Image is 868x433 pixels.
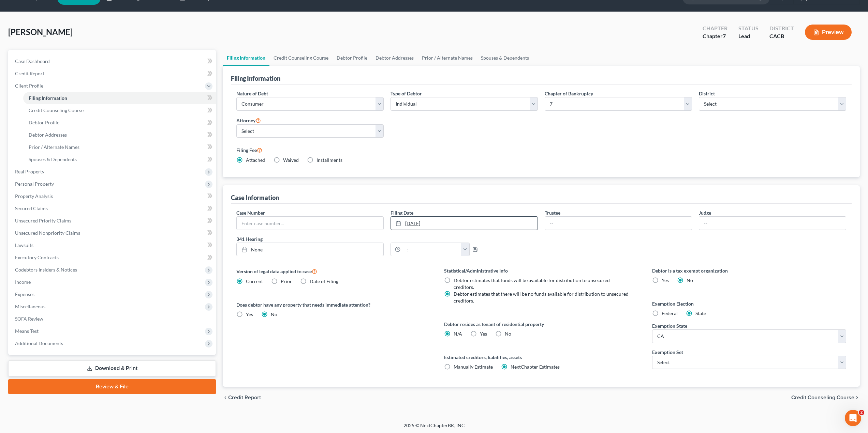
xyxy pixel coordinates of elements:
[444,354,638,361] label: Estimated creditors, liabilities, assets
[738,25,759,32] div: Status
[23,92,216,104] a: Filing Information
[15,279,31,285] span: Income
[652,349,683,356] label: Exemption Set
[371,50,418,66] a: Debtor Addresses
[246,311,253,317] span: Yes
[29,156,77,162] span: Spouses & Dependents
[8,27,73,37] span: [PERSON_NAME]
[699,217,846,230] input: --
[29,107,84,113] span: Credit Counseling Course
[652,267,846,274] label: Debtor is a tax exempt organization
[15,218,71,223] span: Unsecured Priority Claims
[237,243,383,256] a: None
[15,83,43,89] span: Client Profile
[15,58,50,64] span: Case Dashboard
[236,301,430,308] label: Does debtor have any property that needs immediate attention?
[15,291,34,297] span: Expenses
[29,120,59,125] span: Debtor Profile
[23,129,216,141] a: Debtor Addresses
[699,209,711,216] label: Judge
[805,25,852,40] button: Preview
[699,90,715,97] label: District
[10,55,216,67] a: Case Dashboard
[246,278,263,284] span: Current
[769,25,794,32] div: District
[454,364,493,370] span: Manually Estimate
[791,395,854,400] span: Credit Counseling Course
[10,239,216,251] a: Lawsuits
[29,132,67,138] span: Debtor Addresses
[271,311,277,317] span: No
[15,254,59,260] span: Executory Contracts
[723,33,726,39] span: 7
[859,410,864,415] span: 2
[418,50,477,66] a: Prior / Alternate Names
[545,217,692,230] input: --
[269,50,333,66] a: Credit Counseling Course
[15,71,44,76] span: Credit Report
[281,278,292,284] span: Prior
[10,190,216,202] a: Property Analysis
[23,153,216,166] a: Spouses & Dependents
[545,90,593,97] label: Chapter of Bankruptcy
[228,395,261,400] span: Credit Report
[400,243,461,256] input: -- : --
[23,117,216,129] a: Debtor Profile
[231,74,280,82] div: Filing Information
[444,267,638,274] label: Statistical/Administrative Info
[8,360,216,376] a: Download & Print
[310,278,338,284] span: Date of Filing
[769,32,794,40] div: CACB
[8,379,216,394] a: Review & File
[391,217,538,230] a: [DATE]
[652,322,687,329] label: Exemption State
[223,395,228,400] i: chevron_left
[477,50,533,66] a: Spouses & Dependents
[236,90,268,97] label: Nature of Debt
[223,50,269,66] a: Filing Information
[29,95,67,101] span: Filing Information
[10,67,216,80] a: Credit Report
[15,316,43,322] span: SOFA Review
[333,50,371,66] a: Debtor Profile
[545,209,560,216] label: Trustee
[511,364,560,370] span: NextChapter Estimates
[454,277,610,290] span: Debtor estimates that funds will be available for distribution to unsecured creditors.
[391,209,413,216] label: Filing Date
[703,32,727,40] div: Chapter
[23,141,216,153] a: Prior / Alternate Names
[454,291,629,304] span: Debtor estimates that there will be no funds available for distribution to unsecured creditors.
[391,90,422,97] label: Type of Debtor
[15,230,80,236] span: Unsecured Nonpriority Claims
[223,395,261,400] button: chevron_left Credit Report
[15,169,44,174] span: Real Property
[15,242,33,248] span: Lawsuits
[15,205,48,211] span: Secured Claims
[15,193,53,199] span: Property Analysis
[703,25,727,32] div: Chapter
[480,331,487,337] span: Yes
[738,32,759,40] div: Lead
[317,157,342,163] span: Installments
[10,227,216,239] a: Unsecured Nonpriority Claims
[237,217,383,230] input: Enter case number...
[695,310,706,316] span: State
[10,202,216,215] a: Secured Claims
[15,267,77,273] span: Codebtors Insiders & Notices
[236,267,430,275] label: Version of legal data applied to case
[10,215,216,227] a: Unsecured Priority Claims
[454,331,462,337] span: N/A
[10,313,216,325] a: SOFA Review
[231,194,279,202] div: Case Information
[15,304,45,309] span: Miscellaneous
[23,104,216,117] a: Credit Counseling Course
[845,410,861,426] iframe: Intercom live chat
[662,310,678,316] span: Federal
[791,395,860,400] button: Credit Counseling Course chevron_right
[236,209,265,216] label: Case Number
[15,340,63,346] span: Additional Documents
[662,277,669,283] span: Yes
[687,277,693,283] span: No
[233,235,541,243] label: 341 Hearing
[444,321,638,328] label: Debtor resides as tenant of residential property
